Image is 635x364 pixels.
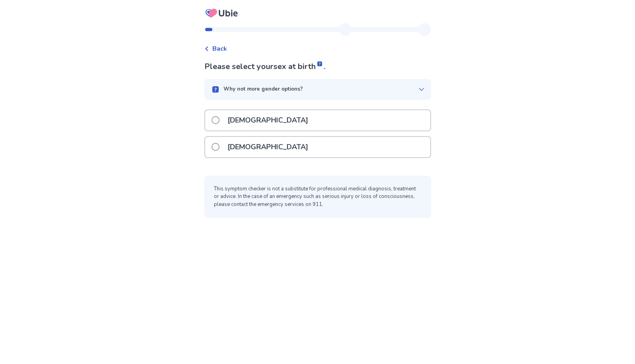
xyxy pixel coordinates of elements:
span: Back [212,44,227,53]
p: This symptom checker is not a substitute for professional medical diagnosis, treatment or advice.... [214,185,421,209]
span: sex at birth [273,61,324,72]
p: [DEMOGRAPHIC_DATA] [223,137,313,157]
p: [DEMOGRAPHIC_DATA] [223,110,313,131]
p: Please select your . [204,61,431,73]
p: Why not more gender options? [224,85,303,93]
